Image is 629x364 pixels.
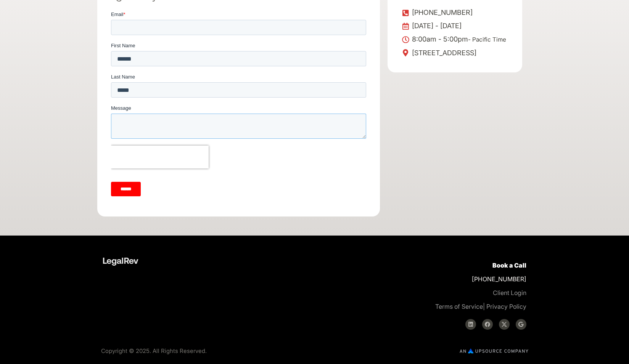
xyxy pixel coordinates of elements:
[492,261,526,269] a: Book a Call
[435,303,483,310] a: Terms of Service
[410,7,473,18] span: [PHONE_NUMBER]
[410,47,476,59] span: [STREET_ADDRESS]
[435,303,485,310] span: |
[410,20,462,32] span: [DATE] - [DATE]
[401,7,508,18] a: [PHONE_NUMBER]
[468,36,506,43] span: - Pacific Time
[101,347,207,354] span: Copyright © 2025. All Rights Reserved.
[410,34,506,45] span: 8:00am - 5:00pm
[493,289,526,297] a: Client Login
[111,11,366,203] iframe: Form 0
[486,303,526,310] a: Privacy Policy
[324,258,526,313] p: [PHONE_NUMBER]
